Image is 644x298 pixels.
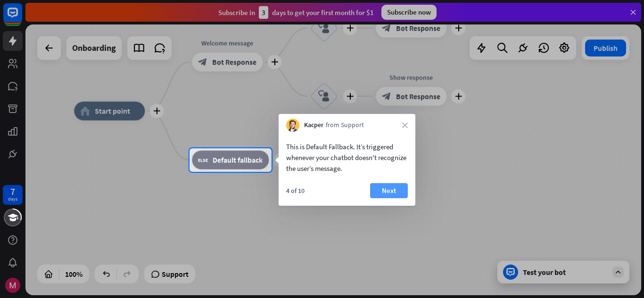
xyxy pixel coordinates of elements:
[198,155,208,165] i: block_fallback
[213,155,263,165] span: Default fallback
[8,4,36,32] button: Open LiveChat chat widget
[286,186,305,195] div: 4 of 10
[326,121,364,130] span: from Support
[304,121,323,130] span: Kacper
[370,183,408,198] button: Next
[402,122,408,128] i: close
[286,141,408,174] div: This is Default Fallback. It’s triggered whenever your chatbot doesn't recognize the user’s message.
